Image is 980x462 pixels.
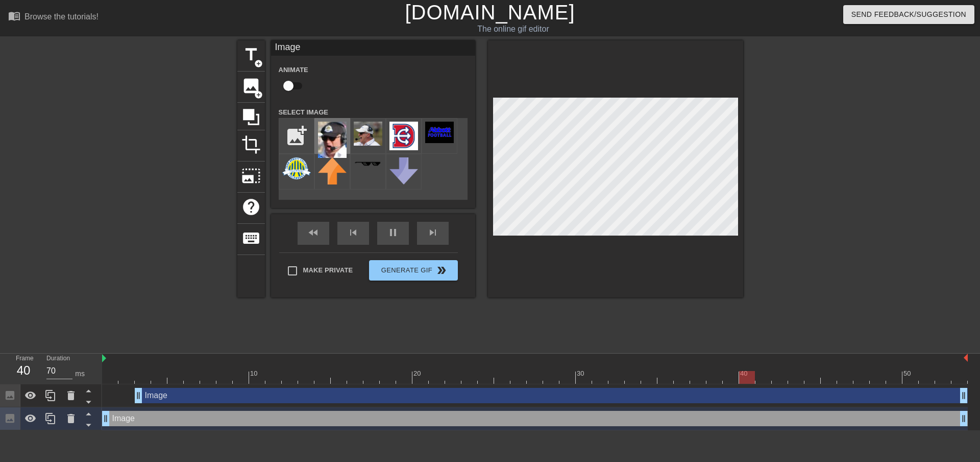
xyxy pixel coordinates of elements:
span: double_arrow [435,264,448,276]
img: p4XIl-patg.JPG [318,122,347,158]
span: Generate Gif [373,264,453,276]
span: drag_handle [133,390,143,401]
div: 30 [577,368,586,379]
a: Browse the tutorials! [8,10,99,26]
img: bound-end.png [964,354,968,362]
div: The online gif editor [332,23,695,35]
span: crop [241,135,261,154]
div: 50 [903,368,913,379]
span: photo_size_select_large [241,166,261,186]
div: Frame [8,354,39,383]
span: title [241,45,261,64]
div: 40 [16,361,31,380]
label: Animate [279,65,308,75]
span: fast_rewind [307,226,320,239]
div: 20 [413,368,423,379]
a: [DOMAIN_NAME] [405,1,575,24]
div: ms [75,368,85,379]
span: Make Private [303,265,353,275]
div: 10 [250,368,259,379]
span: add_circle [254,59,263,68]
img: vhS4f-john-abbott.png [282,157,311,179]
span: menu_book [8,10,20,22]
div: Browse the tutorials! [24,12,99,21]
span: pause [387,226,399,239]
div: Image [271,40,475,56]
label: Duration [46,356,70,362]
span: skip_previous [347,226,359,239]
img: JFETy-ctr%20logo.jpg [389,122,418,150]
span: drag_handle [959,413,969,424]
button: Generate Gif [369,260,457,281]
span: Send Feedback/Suggestion [851,8,966,21]
span: drag_handle [101,413,111,424]
span: help [241,197,261,217]
img: deal-with-it.png [354,161,382,167]
label: Select Image [279,107,329,118]
span: add_circle [254,90,263,99]
button: Send Feedback/Suggestion [843,5,974,24]
span: drag_handle [959,390,969,401]
img: YjrAO-abbott%20logo.jpg [425,122,454,143]
img: downvote.png [389,157,418,184]
span: image [241,76,261,96]
span: keyboard [241,228,261,248]
img: upvote.png [318,157,347,184]
div: 40 [740,368,749,379]
img: MjT6Q-PG%20angry.jpg [354,122,382,146]
span: skip_next [427,226,439,239]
